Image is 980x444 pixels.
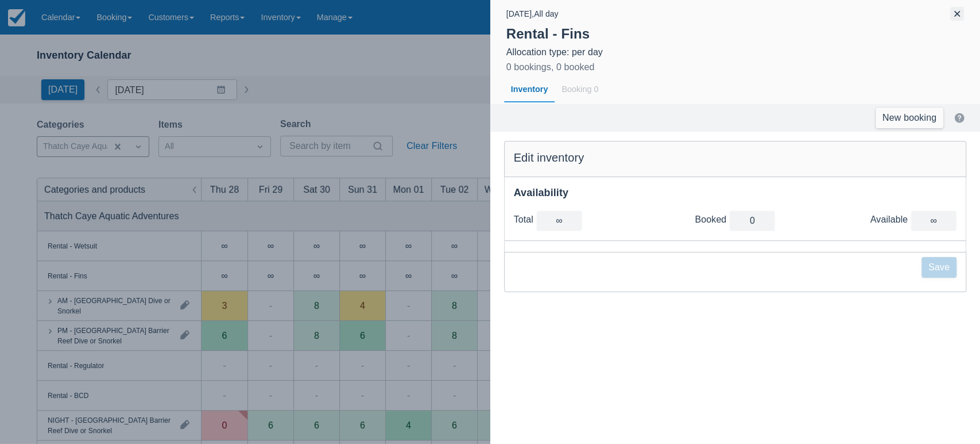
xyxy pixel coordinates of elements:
[506,47,964,58] div: Allocation type: per day
[504,76,555,103] div: Inventory
[514,214,536,225] div: Total
[506,26,590,41] strong: Rental - Fins
[514,151,957,165] div: Edit inventory
[506,60,595,74] div: 0 bookings, 0 booked
[506,7,559,21] div: [DATE] , All day
[876,108,943,128] a: New booking
[514,186,957,200] div: Availability
[695,214,729,225] div: Booked
[870,214,911,225] div: Available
